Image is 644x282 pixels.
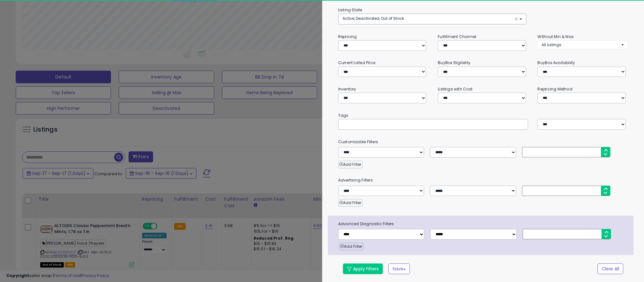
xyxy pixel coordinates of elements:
small: Inventory [338,86,356,92]
small: BuyBox Eligibility [438,60,471,65]
small: BuyBox Availability [537,60,575,65]
span: Active, Deactivated, Out of Stock [343,16,404,21]
small: Current Listed Price [338,60,375,65]
button: All Listings [537,40,628,49]
small: Repricing Method [537,86,572,92]
small: Customizable Filters [333,138,633,145]
button: Apply Filters [343,263,383,274]
small: Fulfillment Channel [438,34,476,39]
button: Active, Deactivated, Out of Stock × [339,14,526,24]
button: Clear All [597,263,623,274]
button: Add Filter [338,199,362,207]
span: All Listings [542,42,561,47]
span: × [514,16,518,22]
small: Without Min & Max [537,34,574,39]
button: Add Filter [338,161,362,168]
small: Listings with Cost [438,86,472,92]
button: Save [388,263,410,274]
button: Add Filter [339,243,363,250]
span: Advanced Diagnostic Filters [333,220,634,227]
small: Tags [333,112,633,119]
small: Advertising Filters [333,177,633,184]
